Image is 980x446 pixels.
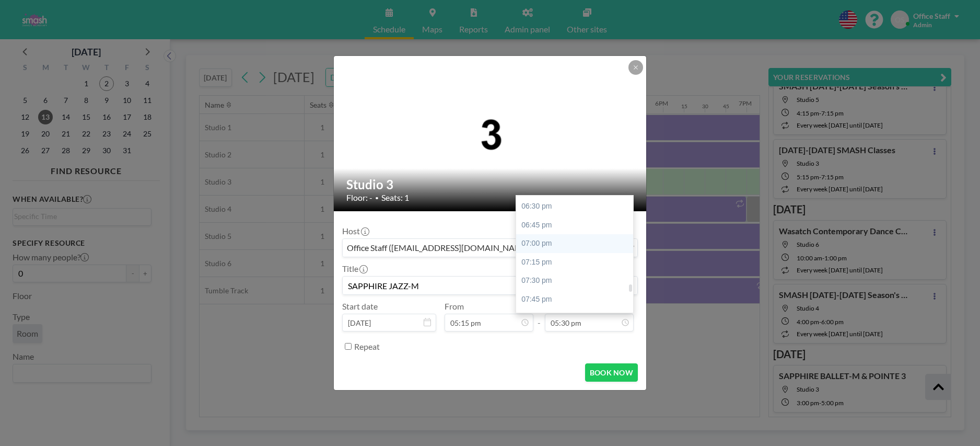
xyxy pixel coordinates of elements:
label: Host [342,226,368,236]
span: Seats: 1 [381,192,409,203]
h2: Studio 3 [346,177,635,192]
div: 08:00 pm [516,309,633,328]
div: Search for option [343,239,637,257]
div: 07:15 pm [516,253,633,272]
span: • [375,194,379,202]
span: Office Staff ([EMAIL_ADDRESS][DOMAIN_NAME]) [345,241,534,255]
div: 06:45 pm [516,216,633,235]
input: Office's reservation [343,277,637,294]
label: From [445,301,464,312]
div: 07:45 pm [516,290,633,309]
span: Floor: - [346,192,372,203]
label: Start date [342,301,378,312]
button: BOOK NOW [585,363,638,382]
div: 06:30 pm [516,197,633,216]
span: - [538,305,541,328]
img: 537.png [334,108,647,159]
div: 07:30 pm [516,271,633,290]
label: Title [342,264,367,274]
label: Repeat [354,341,380,352]
div: 07:00 pm [516,234,633,253]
